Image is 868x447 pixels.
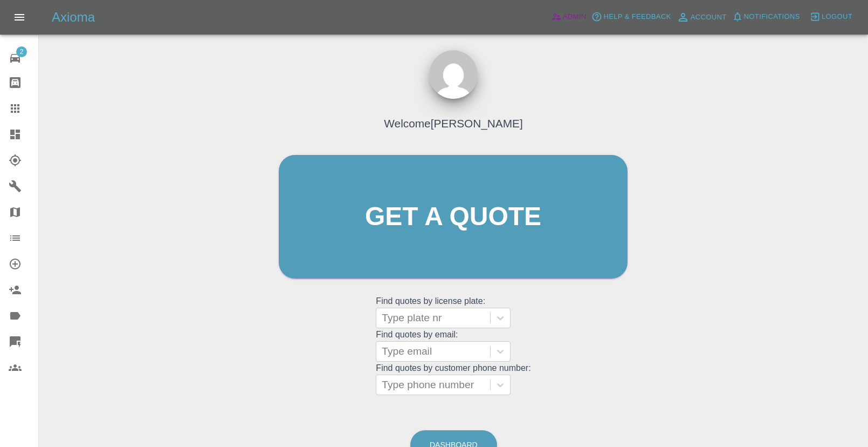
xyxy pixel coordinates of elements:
[52,9,95,26] h5: Axioma
[16,46,27,57] span: 2
[674,9,729,26] a: Account
[822,11,852,23] span: Logout
[376,363,531,395] grid: Find quotes by customer phone number:
[729,9,803,25] button: Notifications
[376,296,531,328] grid: Find quotes by license plate:
[429,50,478,99] img: ...
[6,4,32,30] button: Open drawer
[589,9,673,25] button: Help & Feedback
[563,11,587,23] span: Admin
[279,155,628,279] a: Get a quote
[691,11,727,24] span: Account
[603,11,671,23] span: Help & Feedback
[384,115,522,132] h4: Welcome [PERSON_NAME]
[744,11,800,23] span: Notifications
[807,9,855,25] button: Logout
[548,9,589,25] a: Admin
[376,330,531,362] grid: Find quotes by email:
